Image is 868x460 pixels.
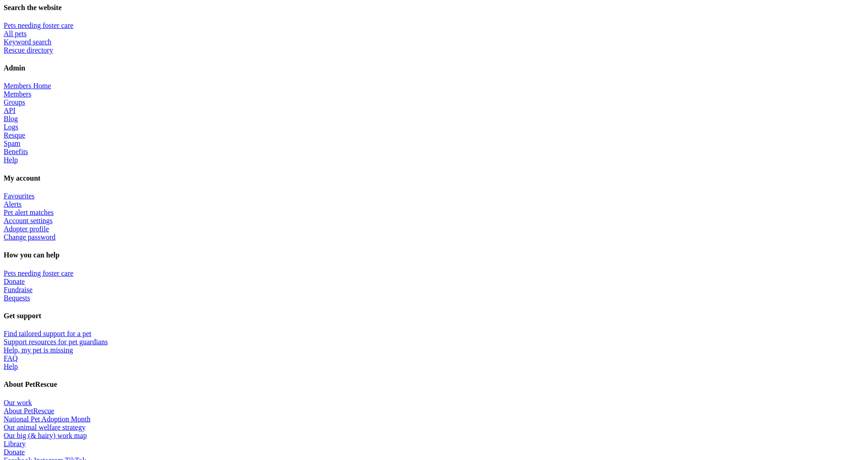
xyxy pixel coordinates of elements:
[4,21,73,29] a: Pets needing foster care
[4,233,55,241] a: Change password
[4,399,32,407] a: Our work
[4,294,30,302] a: Bequests
[4,82,51,90] a: Members Home
[4,200,22,208] a: Alerts
[4,407,54,415] a: About PetRescue
[4,156,18,164] a: Help
[4,251,864,259] h4: How you can help
[4,380,864,389] h4: About PetRescue
[4,423,86,431] a: Our animal welfare strategy
[4,30,27,37] a: All pets
[4,269,73,277] a: Pets needing foster care
[4,115,18,123] a: Blog
[4,330,92,337] a: Find tailored support for a pet
[4,90,31,98] a: Members
[4,209,54,216] a: Pet alert matches
[4,448,25,456] a: Donate
[4,174,864,182] h4: My account
[4,432,87,439] a: Our big (& hairy) work map
[4,123,18,131] a: Logs
[4,107,16,114] a: API
[4,148,28,155] a: Benefits
[4,46,53,54] a: Rescue directory
[4,4,864,12] h4: Search the website
[4,64,864,72] h4: Admin
[4,139,20,147] a: Spam
[4,415,91,423] a: National Pet Adoption Month
[4,346,73,354] a: Help, my pet is missing
[4,98,25,106] a: Groups
[4,131,25,139] a: Resque
[4,286,32,294] a: Fundraise
[4,338,108,346] a: Support resources for pet guardians
[4,225,49,233] a: Adopter profile
[4,363,18,370] a: Help
[4,440,26,448] a: Library
[4,192,35,200] a: Favourites
[4,278,25,285] a: Donate
[4,38,51,46] a: Keyword search
[4,312,864,320] h4: Get support
[4,217,53,225] a: Account settings
[4,354,18,362] a: FAQ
